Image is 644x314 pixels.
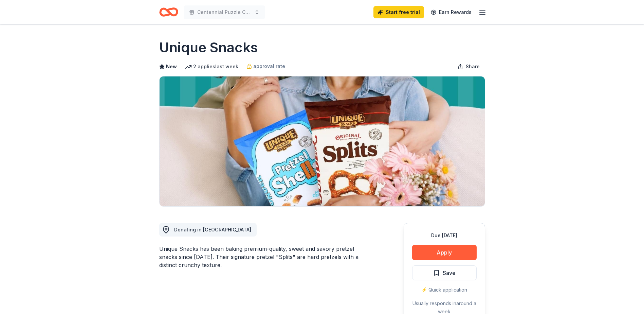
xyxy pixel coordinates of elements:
[443,268,456,277] span: Save
[412,231,477,240] div: Due [DATE]
[184,5,265,19] button: Centennial Puzzle Competition
[412,286,477,294] div: ⚡️ Quick application
[185,63,238,71] div: 2 applies last week
[197,8,252,16] span: Centennial Puzzle Competition
[253,62,285,70] span: approval rate
[466,63,480,71] span: Share
[166,63,177,71] span: New
[246,62,285,70] a: approval rate
[160,76,485,206] img: Image for Unique Snacks
[412,245,477,260] button: Apply
[452,60,485,73] button: Share
[159,38,258,57] h1: Unique Snacks
[373,6,424,18] a: Start free trial
[159,4,178,20] a: Home
[427,6,476,18] a: Earn Rewards
[412,265,477,280] button: Save
[174,227,251,232] span: Donating in [GEOGRAPHIC_DATA]
[159,245,371,269] div: Unique Snacks has been baking premium-quality, sweet and savory pretzel snacks since [DATE]. Thei...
